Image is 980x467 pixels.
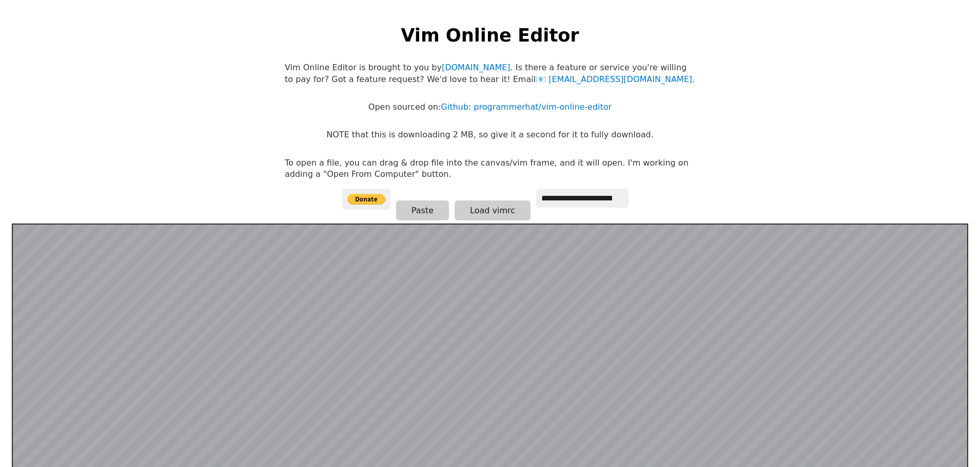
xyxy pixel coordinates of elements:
[326,129,653,140] p: NOTE that this is downloading 2 MB, so give it a second for it to fully download.
[401,23,579,48] h1: Vim Online Editor
[368,101,612,113] p: Open sourced on:
[396,200,449,220] button: Paste
[285,62,695,85] p: Vim Online Editor is brought to you by . Is there a feature or service you're willing to pay for?...
[536,74,692,84] a: [EMAIL_ADDRESS][DOMAIN_NAME]
[442,63,511,72] a: [DOMAIN_NAME]
[285,157,695,180] p: To open a file, you can drag & drop file into the canvas/vim frame, and it will open. I'm working...
[455,200,531,220] button: Load vimrc
[441,102,612,112] a: Github: programmerhat/vim-online-editor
